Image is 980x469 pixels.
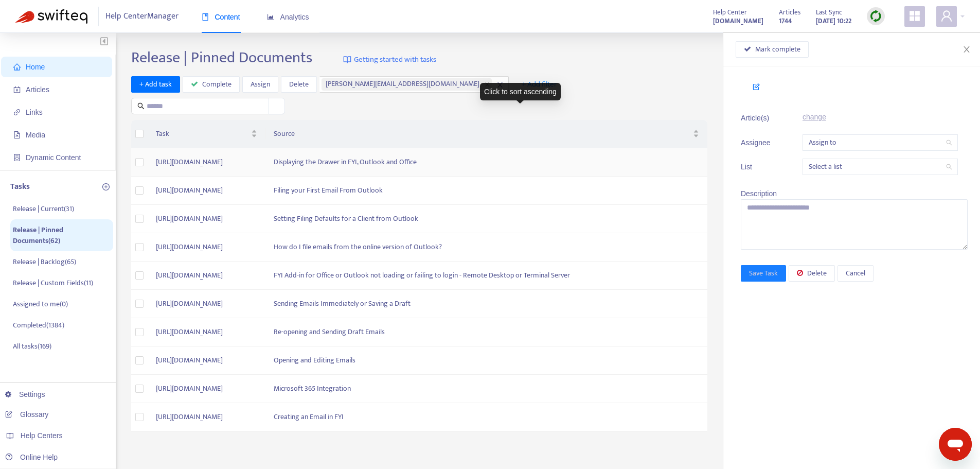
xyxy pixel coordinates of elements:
[816,7,842,18] span: Last Sync
[26,63,45,71] span: Home
[741,189,777,198] span: Description
[265,262,707,290] td: FYI Add-in for Office or Outlook not loading or failing to login - Remote Desktop or Terminal Server
[940,10,953,22] span: user
[496,81,504,89] span: close
[354,54,436,66] span: Getting started with tasks
[267,13,309,21] span: Analytics
[5,410,48,419] a: Glossary
[148,120,265,148] th: Task
[251,79,270,90] span: Assign
[13,277,93,288] p: Release | Custom Fields ( 11 )
[265,318,707,346] td: Re-opening and Sending Draft Emails
[148,290,265,318] td: [URL][DOMAIN_NAME]
[10,181,30,193] p: Tasks
[838,265,874,282] button: Cancel
[741,112,777,124] span: Article(s)
[779,15,792,27] strong: 1744
[265,120,707,148] th: Source
[741,161,777,172] span: List
[26,108,43,116] span: Links
[26,153,81,162] span: Dynamic Content
[131,76,180,93] button: + Add task
[137,102,145,110] span: search
[946,140,952,146] span: search
[289,79,309,90] span: Delete
[13,109,21,116] span: link
[148,233,265,262] td: [URL][DOMAIN_NAME]
[13,224,111,246] p: Release | Pinned Documents ( 62 )
[202,13,240,21] span: Content
[5,390,45,398] a: Settings
[148,346,265,375] td: [URL][DOMAIN_NAME]
[326,78,483,91] span: [PERSON_NAME][EMAIL_ADDRESS][DOMAIN_NAME]
[816,15,851,27] strong: [DATE] 10:22
[13,86,21,93] span: account-book
[522,78,557,91] span: + Add filter
[265,148,707,177] td: Displaying the Drawer in FYI, Outlook and Office
[156,128,249,140] span: Task
[963,45,971,54] span: close
[21,431,63,440] span: Help Centers
[343,56,351,64] img: image-link
[13,256,76,267] p: Release | Backlog ( 65 )
[803,113,826,121] a: change
[139,79,172,90] span: + Add task
[755,44,800,55] span: Mark complete
[343,48,436,71] a: Getting started with tasks
[713,7,747,18] span: Help Center
[202,13,209,21] span: book
[480,83,561,100] div: Click to sort ascending
[13,299,68,309] p: Assigned to me ( 0 )
[13,154,21,161] span: container
[148,177,265,205] td: [URL][DOMAIN_NAME]
[13,131,21,138] span: file-image
[741,265,786,282] button: Save Task
[148,403,265,431] td: [URL][DOMAIN_NAME]
[265,177,707,205] td: Filing your First Email From Outlook
[908,10,921,22] span: appstore
[741,137,777,148] span: Assignee
[946,164,952,170] span: search
[242,76,278,93] button: Assign
[265,346,707,375] td: Opening and Editing Emails
[148,318,265,346] td: [URL][DOMAIN_NAME]
[148,262,265,290] td: [URL][DOMAIN_NAME]
[713,15,763,27] a: [DOMAIN_NAME]
[265,233,707,262] td: How do I file emails from the online version of Outlook?
[846,268,865,279] span: Cancel
[26,85,49,94] span: Articles
[265,375,707,403] td: Microsoft 365 Integration
[13,320,64,331] p: Completed ( 1384 )
[148,375,265,403] td: [URL][DOMAIN_NAME]
[274,128,691,140] span: Source
[959,45,974,55] button: Close
[485,82,490,87] span: close
[265,403,707,431] td: Creating an Email in FYI
[869,10,882,23] img: sync.dc5367851b00ba804db3.png
[13,203,74,214] p: Release | Current ( 31 )
[779,7,800,18] span: Articles
[265,290,707,318] td: Sending Emails Immediately or Saving a Draft
[736,41,809,58] button: Mark complete
[281,76,317,93] button: Delete
[15,9,87,24] img: Swifteq
[807,268,827,279] span: Delete
[5,453,58,461] a: Online Help
[148,148,265,177] td: [URL][DOMAIN_NAME]
[267,13,274,21] span: area-chart
[102,183,110,190] span: plus-circle
[183,76,240,93] button: Complete
[13,341,51,352] p: All tasks ( 169 )
[202,79,231,90] span: Complete
[265,205,707,233] td: Setting Filing Defaults for a Client from Outlook
[148,205,265,233] td: [URL][DOMAIN_NAME]
[105,7,179,26] span: Help Center Manager
[13,63,21,71] span: home
[789,265,835,282] button: Delete
[26,131,45,139] span: Media
[131,48,312,67] h2: Release | Pinned Documents
[939,428,972,461] iframe: Button to launch messaging window
[514,76,565,93] button: + Add filter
